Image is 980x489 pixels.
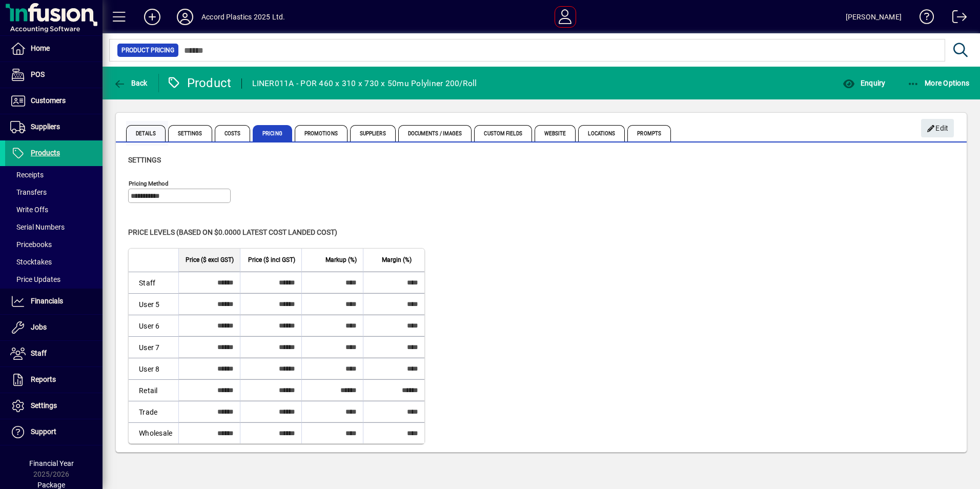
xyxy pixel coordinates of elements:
[129,379,178,401] td: Retail
[5,62,103,88] a: POS
[10,275,60,283] span: Price Updates
[129,422,178,443] td: Wholesale
[31,70,45,78] span: POS
[169,8,201,26] button: Profile
[129,180,169,187] mat-label: Pricing method
[5,88,103,114] a: Customers
[31,375,56,383] span: Reports
[111,74,150,92] button: Back
[31,149,60,157] span: Products
[168,125,212,141] span: Settings
[905,74,972,92] button: More Options
[927,120,949,137] span: Edit
[10,171,44,179] span: Receipts
[5,253,103,271] a: Stocktakes
[945,2,967,35] a: Logout
[627,125,671,141] span: Prompts
[5,367,103,393] a: Reports
[5,393,103,419] a: Settings
[31,123,60,131] span: Suppliers
[31,401,57,410] span: Settings
[907,79,970,87] span: More Options
[253,125,292,141] span: Pricing
[474,125,532,141] span: Custom Fields
[5,289,103,314] a: Financials
[398,125,472,141] span: Documents / Images
[10,258,52,266] span: Stocktakes
[535,125,576,141] span: Website
[10,188,47,196] span: Transfers
[128,228,337,236] span: Price levels (based on $0.0000 Latest cost landed cost)
[167,75,232,91] div: Product
[129,293,178,315] td: User 5
[912,2,934,35] a: Knowledge Base
[10,206,48,214] span: Write Offs
[10,240,52,249] span: Pricebooks
[31,349,47,357] span: Staff
[840,74,888,92] button: Enquiry
[5,341,103,366] a: Staff
[126,125,166,141] span: Details
[5,218,103,236] a: Serial Numbers
[843,79,885,87] span: Enquiry
[5,184,103,201] a: Transfers
[31,96,66,105] span: Customers
[350,125,396,141] span: Suppliers
[129,336,178,358] td: User 7
[31,427,56,436] span: Support
[921,119,954,137] button: Edit
[103,74,159,92] app-page-header-button: Back
[578,125,625,141] span: Locations
[5,36,103,62] a: Home
[129,272,178,293] td: Staff
[31,297,63,305] span: Financials
[201,9,285,25] div: Accord Plastics 2025 Ltd.
[325,254,357,266] span: Markup (%)
[129,315,178,336] td: User 6
[846,9,902,25] div: [PERSON_NAME]
[295,125,348,141] span: Promotions
[248,254,295,266] span: Price ($ incl GST)
[113,79,148,87] span: Back
[29,459,74,467] span: Financial Year
[186,254,234,266] span: Price ($ excl GST)
[215,125,251,141] span: Costs
[129,358,178,379] td: User 8
[5,201,103,218] a: Write Offs
[121,45,174,55] span: Product Pricing
[252,75,477,92] div: LINER011A - POR 460 x 310 x 730 x 50mu Polyliner 200/Roll
[382,254,412,266] span: Margin (%)
[5,271,103,288] a: Price Updates
[129,401,178,422] td: Trade
[136,8,169,26] button: Add
[5,315,103,340] a: Jobs
[128,156,161,164] span: Settings
[31,323,47,331] span: Jobs
[31,44,50,52] span: Home
[37,481,65,489] span: Package
[5,236,103,253] a: Pricebooks
[5,114,103,140] a: Suppliers
[5,419,103,445] a: Support
[5,166,103,184] a: Receipts
[10,223,65,231] span: Serial Numbers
